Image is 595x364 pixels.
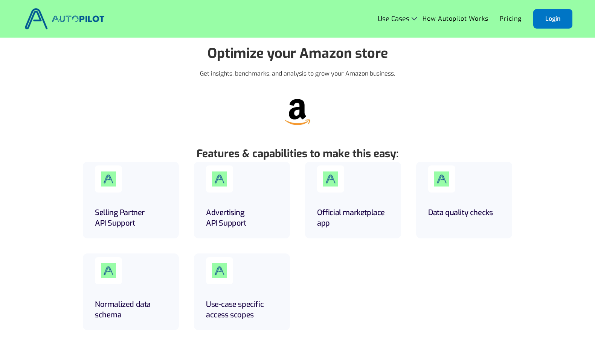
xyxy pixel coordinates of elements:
[206,299,278,320] h5: Use-case specific access scopes
[200,69,395,78] p: Get insights, benchmarks, and analysis to grow your Amazon business.
[95,299,167,320] h5: Normalized data schema
[206,208,278,229] h5: Advertising API Support
[417,12,494,26] a: How Autopilot Works
[317,208,389,229] h5: Official marketplace app
[197,147,399,161] strong: Features & capabilities to make this easy:
[428,208,500,218] h5: Data quality checks
[378,15,417,23] div: Use Cases
[412,17,417,20] img: Icon Rounded Chevron Dark - BRIX Templates
[207,44,388,62] strong: Optimize your Amazon store
[533,9,572,29] a: Login
[95,208,167,229] h6: Selling Partner API Support
[494,12,527,26] a: Pricing
[378,15,409,23] div: Use Cases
